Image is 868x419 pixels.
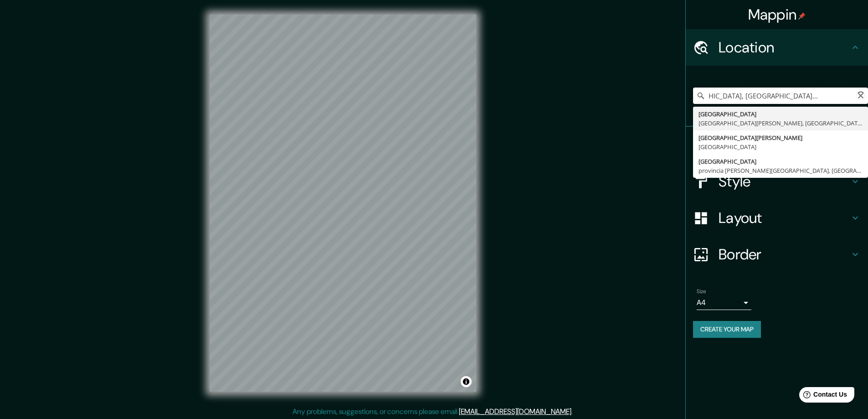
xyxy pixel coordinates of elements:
[459,407,571,416] a: [EMAIL_ADDRESS][DOMAIN_NAME]
[719,172,850,191] h4: Style
[699,166,863,175] div: provincia [PERSON_NAME][GEOGRAPHIC_DATA], [GEOGRAPHIC_DATA]
[787,383,858,409] iframe: Help widget launcher
[719,245,850,264] h4: Border
[693,321,761,338] button: Create your map
[574,406,576,417] div: .
[699,119,863,128] div: [GEOGRAPHIC_DATA][PERSON_NAME], [GEOGRAPHIC_DATA]
[461,376,472,387] button: Toggle attribution
[699,157,863,166] div: [GEOGRAPHIC_DATA]
[686,163,868,200] div: Style
[699,142,863,151] div: [GEOGRAPHIC_DATA]
[748,5,806,24] h4: Mappin
[719,38,850,57] h4: Location
[693,88,868,104] input: Pick your city or area
[686,236,868,273] div: Border
[798,12,806,20] img: pin-icon.png
[699,133,863,142] div: [GEOGRAPHIC_DATA][PERSON_NAME]
[573,406,574,417] div: .
[293,406,573,417] p: Any problems, suggestions, or concerns please email .
[719,209,850,227] h4: Layout
[699,109,863,119] div: [GEOGRAPHIC_DATA]
[210,15,476,392] canvas: Map
[697,288,706,295] label: Size
[686,200,868,236] div: Layout
[686,29,868,66] div: Location
[686,127,868,163] div: Pins
[697,295,751,310] div: A4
